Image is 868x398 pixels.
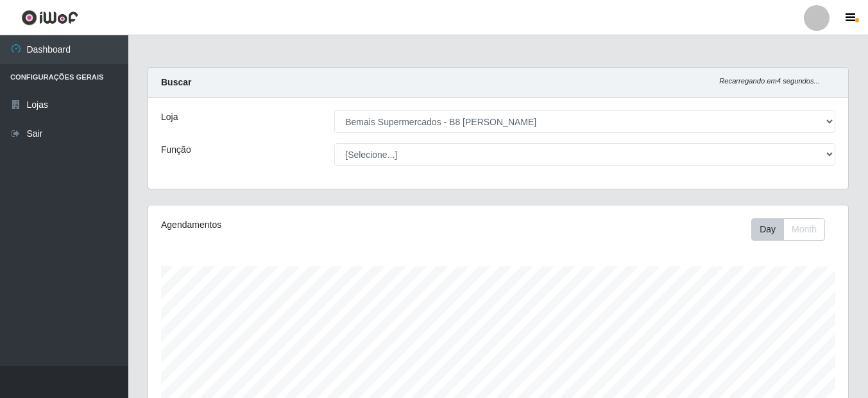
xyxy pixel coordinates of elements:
[719,77,820,85] i: Recarregando em 4 segundos...
[783,218,825,241] button: Month
[161,143,191,157] label: Função
[161,77,191,87] strong: Buscar
[161,110,178,124] label: Loja
[161,218,430,232] div: Agendamentos
[751,218,784,241] button: Day
[751,218,825,241] div: First group
[21,10,78,26] img: CoreUI Logo
[751,218,835,241] div: Toolbar with button groups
